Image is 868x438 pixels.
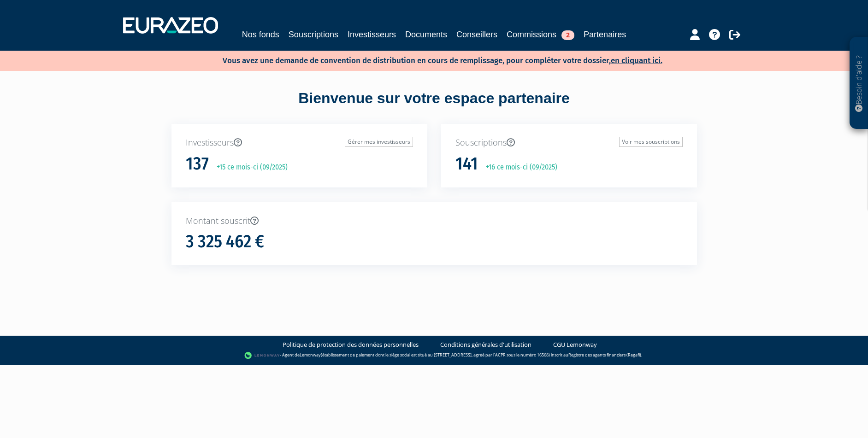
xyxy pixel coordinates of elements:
[479,162,557,173] p: +16 ce mois-ci (09/2025)
[196,53,662,66] p: Vous avez une demande de convention de distribution en cours de remplissage, pour compléter votre...
[507,28,574,41] a: Commissions2
[619,137,683,147] a: Voir mes souscriptions
[456,28,497,41] a: Conseillers
[186,154,209,174] h1: 137
[345,137,413,147] a: Gérer mes investisseurs
[405,28,447,41] a: Documents
[553,340,597,349] a: CGU Lemonway
[561,30,574,40] span: 2
[210,162,288,173] p: +15 ce mois-ci (09/2025)
[455,137,683,149] p: Souscriptions
[283,340,419,349] a: Politique de protection des données personnelles
[9,351,859,360] div: - Agent de (établissement de paiement dont le siège social est situé au [STREET_ADDRESS], agréé p...
[455,154,478,174] h1: 141
[165,88,704,124] div: Bienvenue sur votre espace partenaire
[568,352,641,358] a: Registre des agents financiers (Regafi)
[186,232,264,251] h1: 3 325 462 €
[854,42,864,125] p: Besoin d'aide ?
[186,137,413,149] p: Investisseurs
[123,17,218,34] img: 1732889491-logotype_eurazeo_blanc_rvb.png
[348,28,396,41] a: Investisseurs
[300,352,321,358] a: Lemonway
[289,28,338,41] a: Souscriptions
[611,56,662,65] a: en cliquant ici.
[242,28,279,41] a: Nos fonds
[584,28,626,41] a: Partenaires
[186,215,683,227] p: Montant souscrit
[440,340,531,349] a: Conditions générales d'utilisation
[244,351,280,360] img: logo-lemonway.png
